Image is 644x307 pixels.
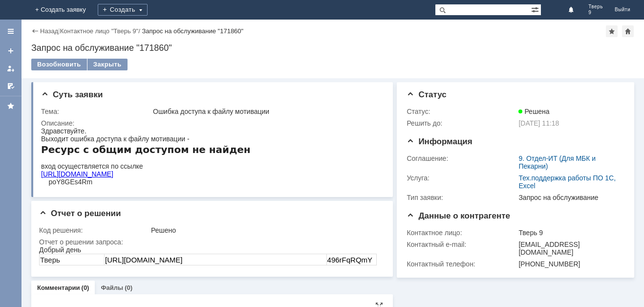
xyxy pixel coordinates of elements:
div: Добавить в избранное [606,25,618,37]
a: Тех.поддержка работы ПО 1С, Excel [518,174,616,190]
span: Данные о контрагенте [407,211,510,220]
a: 9. Отдел-ИТ (Для МБК и Пекарни) [518,154,596,170]
span: Решена [518,108,549,115]
div: Решено [151,226,380,234]
div: Соглашение: [407,154,516,162]
div: Ошибка доступа к файлу мотивации [153,108,380,115]
div: Код решения: [39,226,149,234]
div: Запрос на обслуживание "171860" [31,43,634,53]
div: (0) [82,284,89,291]
div: Запрос на обслуживание [518,194,620,201]
span: Статус [407,90,446,99]
div: [EMAIL_ADDRESS][DOMAIN_NAME] [518,241,620,256]
div: Сделать домашней страницей [622,25,634,37]
span: [DATE] 11:18 [518,119,559,127]
a: Контактное лицо "Тверь 9" [60,27,138,35]
span: Отчет о решении [39,209,121,218]
span: 496rFqRQmY [288,10,334,18]
div: Создать [98,4,148,16]
span: Информация [407,137,472,146]
div: | [58,27,60,34]
a: Мои заявки [3,61,19,76]
div: Отчет о решении запроса: [39,238,382,246]
div: Контактный телефон: [407,260,516,268]
span: Суть заявки [41,90,103,99]
div: Услуга: [407,174,516,182]
a: Назад [40,27,58,35]
span: Тверь [588,4,603,10]
div: Тип заявки: [407,194,516,201]
div: Тема: [41,108,151,115]
div: Запрос на обслуживание "171860" [142,27,243,35]
div: Тверь 9 [518,229,620,237]
div: Статус: [407,108,516,115]
div: (0) [125,284,132,291]
div: [PHONE_NUMBER] [518,260,620,268]
div: Решить до: [407,119,516,127]
div: Описание: [41,119,382,127]
span: Расширенный поиск [531,4,541,14]
div: / [60,27,142,35]
a: Создать заявку [3,43,19,59]
a: Файлы [101,284,123,291]
div: Контактное лицо: [407,229,516,237]
a: Комментарии [37,284,80,291]
a: Мои согласования [3,78,19,94]
span: 9 [588,10,603,16]
span: [URL][DOMAIN_NAME] [66,10,143,18]
div: Контактный e-mail: [407,241,516,248]
span: Тверь [1,10,21,18]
